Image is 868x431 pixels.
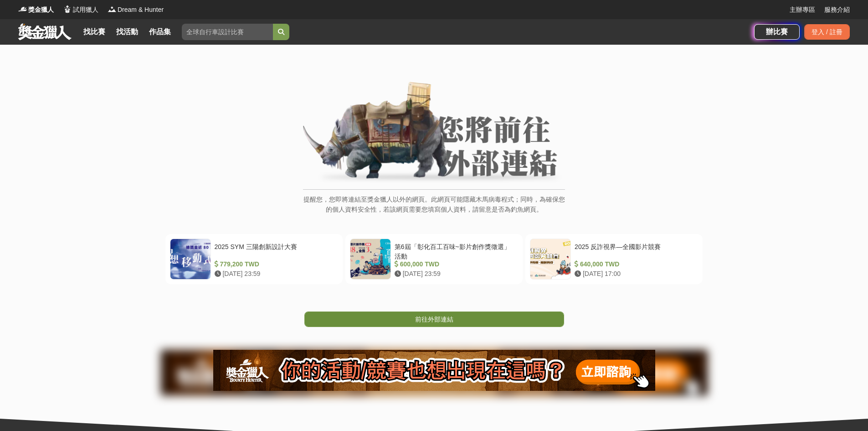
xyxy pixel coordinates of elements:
[113,26,142,38] a: 找活動
[63,5,72,14] img: Logo
[63,5,98,15] a: Logo試用獵人
[73,5,98,15] span: 試用獵人
[754,24,800,40] a: 辦比賽
[790,5,815,15] a: 主辦專區
[575,269,694,279] div: [DATE] 17:00
[28,5,54,15] span: 獎金獵人
[575,242,694,260] div: 2025 反詐視界—全國影片競賽
[304,312,564,327] a: 前往外部連結
[345,234,523,284] a: 第6屆「彰化百工百味~影片創作獎徵選」活動 600,000 TWD [DATE] 23:59
[18,5,27,14] img: Logo
[303,194,565,224] p: 提醒您，您即將連結至獎金獵人以外的網頁。此網頁可能隱藏木馬病毒程式；同時，為確保您的個人資料安全性，若該網頁需要您填寫個人資料，請留意是否為釣魚網頁。
[395,269,514,279] div: [DATE] 23:59
[145,26,175,38] a: 作品集
[118,5,164,15] span: Dream & Hunter
[108,5,164,15] a: LogoDream & Hunter
[415,316,453,323] span: 前往外部連結
[525,234,703,284] a: 2025 反詐視界—全國影片競賽 640,000 TWD [DATE] 17:00
[215,269,334,279] div: [DATE] 23:59
[215,260,334,269] div: 779,200 TWD
[18,5,54,15] a: Logo獎金獵人
[165,234,343,284] a: 2025 SYM 三陽創新設計大賽 779,200 TWD [DATE] 23:59
[215,242,334,260] div: 2025 SYM 三陽創新設計大賽
[804,24,850,40] div: 登入 / 註冊
[824,5,850,15] a: 服務介紹
[395,242,514,260] div: 第6屆「彰化百工百味~影片創作獎徵選」活動
[303,82,565,185] img: External Link Banner
[395,260,514,269] div: 600,000 TWD
[575,260,694,269] div: 640,000 TWD
[80,26,109,38] a: 找比賽
[213,350,655,391] img: 905fc34d-8193-4fb2-a793-270a69788fd0.png
[182,24,273,40] input: 全球自行車設計比賽
[108,5,117,14] img: Logo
